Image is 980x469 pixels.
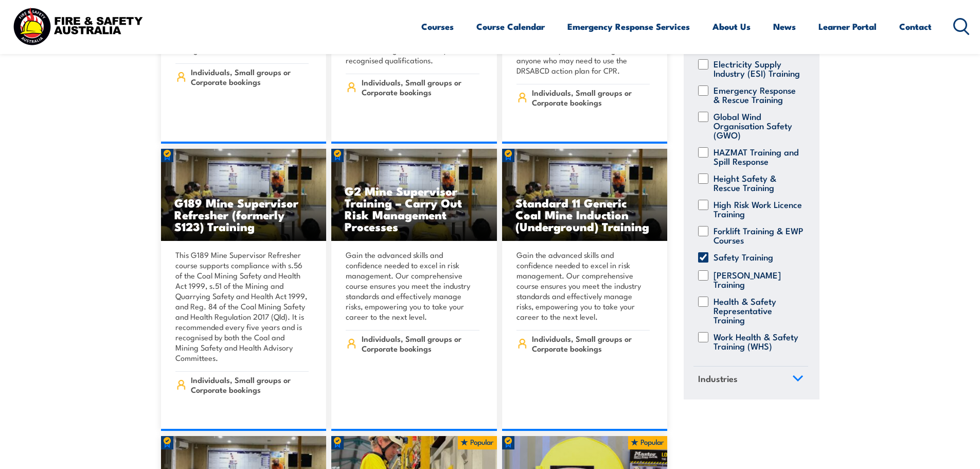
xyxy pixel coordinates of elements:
a: About Us [712,13,751,40]
label: Electricity Supply Industry (ESI) Training [714,59,804,78]
p: This G189 Mine Supervisor Refresher course supports compliance with s.56 of the Coal Mining Safet... [175,250,309,363]
a: Industries [693,367,808,393]
a: Emergency Response Services [567,13,690,40]
img: Standard 11 Generic Coal Mine Induction (Surface) TRAINING (1) [331,149,497,241]
a: Courses [421,13,454,40]
span: Individuals, Small groups or Corporate bookings [191,375,309,394]
a: Learner Portal [818,13,877,40]
h3: G2 Mine Supervisor Training – Carry Out Risk Management Processes [345,185,484,232]
span: Individuals, Small groups or Corporate bookings [532,88,650,107]
p: Gain the advanced skills and confidence needed to excel in risk management. Our comprehensive cou... [516,250,650,322]
label: Forklift Training & EWP Courses [714,226,804,245]
label: Global Wind Organisation Safety (GWO) [714,112,804,140]
span: Individuals, Small groups or Corporate bookings [191,67,309,86]
img: Standard 11 Generic Coal Mine Induction (Surface) TRAINING (1) [502,149,668,241]
span: Individuals, Small groups or Corporate bookings [532,334,650,353]
a: Standard 11 Generic Coal Mine Induction (Underground) Training [502,149,668,241]
label: High Risk Work Licence Training [714,200,804,218]
label: HAZMAT Training and Spill Response [714,147,804,166]
h3: G189 Mine Supervisor Refresher (formerly S123) Training [174,197,313,232]
h3: Standard 11 Generic Coal Mine Induction (Underground) Training [515,197,654,232]
a: Contact [899,13,932,40]
a: G189 Mine Supervisor Refresher (formerly S123) Training [161,149,327,241]
img: Standard 11 Generic Coal Mine Induction (Surface) TRAINING (1) [161,149,327,241]
a: G2 Mine Supervisor Training – Carry Out Risk Management Processes [331,149,497,241]
label: [PERSON_NAME] Training [714,270,804,289]
label: Emergency Response & Rescue Training [714,85,804,104]
label: Safety Training [714,252,773,263]
label: Work Health & Safety Training (WHS) [714,332,804,351]
label: Height Safety & Rescue Training [714,173,804,192]
p: Gain the advanced skills and confidence needed to excel in risk management. Our comprehensive cou... [346,250,479,322]
label: Health & Safety Representative Training [714,297,804,324]
span: Industries [698,372,738,386]
span: Individuals, Small groups or Corporate bookings [362,77,479,97]
a: News [773,13,796,40]
a: Course Calendar [476,13,545,40]
span: Individuals, Small groups or Corporate bookings [362,334,479,353]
